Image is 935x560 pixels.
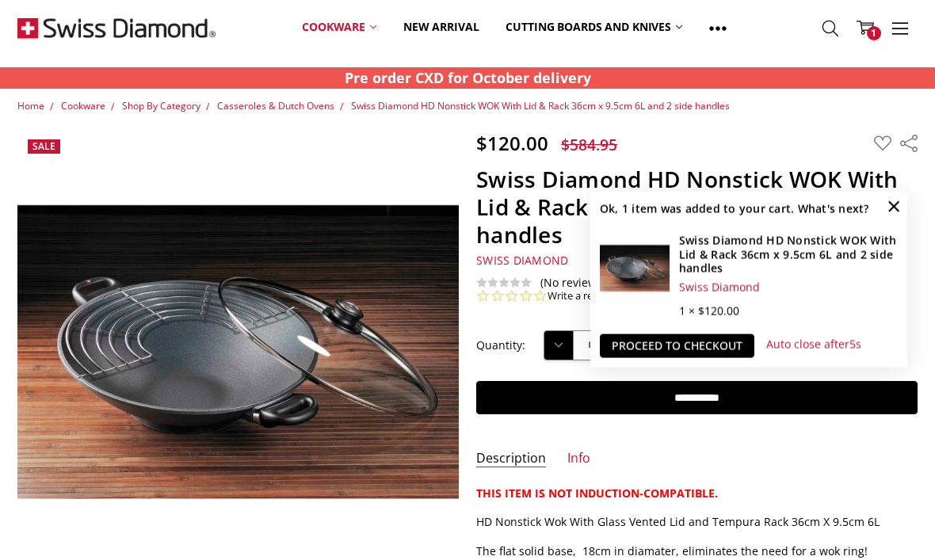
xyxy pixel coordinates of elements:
[476,486,718,501] strong: THIS ITEM IS NOT INDUCTION-COMPATIBLE.
[540,276,624,289] span: (No reviews yet)
[679,280,898,294] div: Swiss Diamond
[476,450,546,468] a: Description
[679,303,898,320] div: 1 × $120.00
[679,234,898,276] h4: Swiss Diamond HD Nonstick WOK With Lid & Rack 36cm x 9.5cm 6L and 2 side handles
[61,99,105,112] a: Cookware
[476,337,525,354] label: Quantity:
[848,8,883,48] a: 1
[351,99,730,112] a: Swiss Diamond HD Nonstick WOK With Lid & Rack 36cm x 9.5cm 6L and 2 side handles
[476,513,917,531] p: HD Nonstick Wok With Glass Vented Lid and Tempura Rack 36cm X 9.5cm 6L
[217,99,334,112] a: Casseroles & Dutch Ovens
[548,289,614,303] a: Write a review
[122,99,200,112] a: Shop By Category
[17,99,44,112] a: Home
[567,450,590,468] a: Info
[881,192,906,218] span: ×
[600,234,670,303] img: Swiss Diamond HD Nonstick WOK With Lid & Rack 36cm x 9.5cm 6L and 2 side handles
[881,192,906,218] a: Close
[32,139,55,153] span: Sale
[600,201,871,215] h2: Ok, 1 item was added to your cart. What's next?
[766,336,861,353] p: Auto close after s
[345,68,591,87] strong: Pre order CXD for October delivery
[849,337,856,352] span: 5
[600,333,754,357] a: Proceed to checkout
[561,134,617,155] span: $584.95
[476,130,548,156] span: $120.00
[867,26,881,40] span: 1
[476,166,917,249] h1: Swiss Diamond HD Nonstick WOK With Lid & Rack 36cm x 9.5cm 6L and 2 side handles
[476,253,568,268] span: Swiss Diamond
